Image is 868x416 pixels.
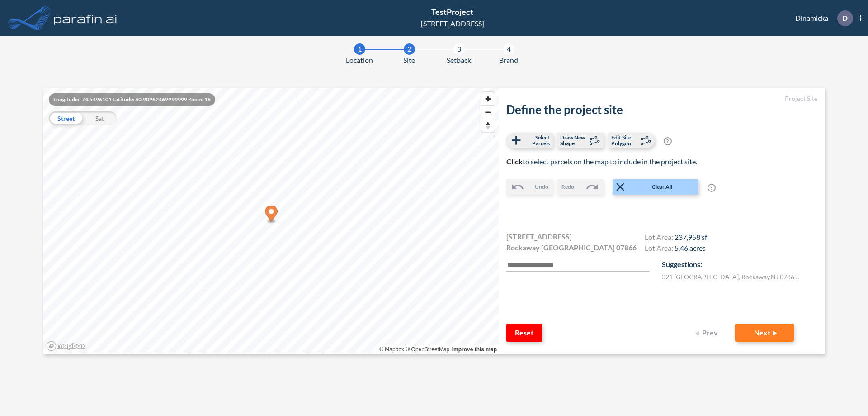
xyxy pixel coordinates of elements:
[265,206,278,224] div: Map marker
[481,105,495,119] button: Zoom out
[662,259,817,270] p: Suggestions:
[506,179,553,195] button: Undo
[613,179,698,195] button: Clear All
[452,346,497,353] a: Improve this map
[406,346,449,353] a: OpenStreetMap
[645,233,707,244] h4: Lot Area:
[506,324,542,342] button: Reset
[453,43,465,55] div: 3
[46,341,86,351] a: Mapbox homepage
[52,9,119,27] img: logo
[708,184,716,192] span: ?
[675,233,707,241] span: 237,958 sf
[404,43,415,55] div: 2
[506,231,572,242] span: [STREET_ADDRESS]
[503,43,514,55] div: 4
[675,244,706,252] span: 5.46 acres
[403,55,415,66] span: Site
[421,18,484,29] div: [STREET_ADDRESS]
[83,111,117,125] div: Sat
[506,157,697,166] span: to select parcels on the map to include in the project site.
[49,93,215,106] div: Longitude: -74.5496101 Latitude: 40.90962469999999 Zoom: 16
[379,346,404,353] a: Mapbox
[664,137,672,145] span: ?
[782,10,861,26] div: Dinamicka
[523,134,550,146] span: Select Parcels
[645,244,707,254] h4: Lot Area:
[662,272,802,282] label: 321 [GEOGRAPHIC_DATA] , Rockaway , NJ 07866 , US
[842,14,848,22] p: D
[481,92,495,105] button: Zoom in
[506,103,817,117] h2: Define the project site
[346,55,373,66] span: Location
[735,324,794,342] button: Next
[506,242,637,253] span: Rockaway [GEOGRAPHIC_DATA] 07866
[447,55,471,66] span: Setback
[535,183,548,191] span: Undo
[431,7,473,17] span: TestProject
[354,43,365,55] div: 1
[690,324,726,342] button: Prev
[560,134,587,146] span: Draw New Shape
[49,111,83,125] div: Street
[561,183,574,191] span: Redo
[499,55,518,66] span: Brand
[611,134,638,146] span: Edit Site Polygon
[506,157,523,166] b: Click
[557,179,604,195] button: Redo
[481,119,495,132] span: Reset bearing to north
[506,95,817,103] h5: Project Site
[43,88,499,354] canvas: Map
[627,183,698,191] span: Clear All
[481,119,495,132] button: Reset bearing to north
